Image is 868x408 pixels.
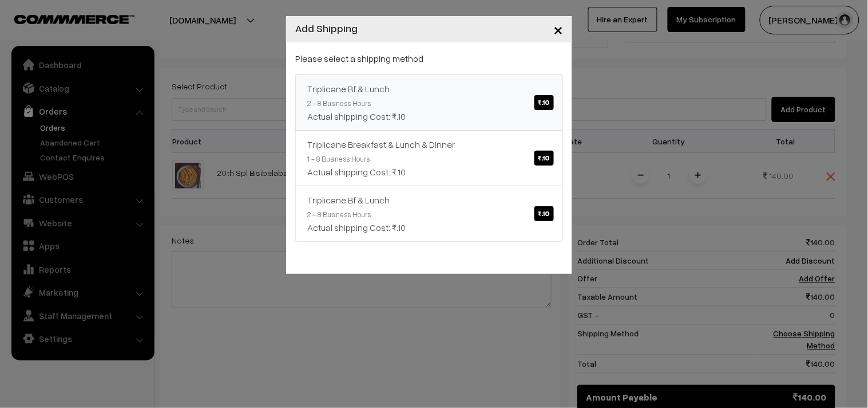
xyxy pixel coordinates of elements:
span: × [553,18,563,40]
span: ₹.10 [534,206,554,221]
div: Triplicane Bf & Lunch [307,82,551,96]
div: Triplicane Breakfast & Lunch & Dinner [307,138,551,151]
a: Triplicane Bf & Lunch₹.10 2 - 8 Business HoursActual shipping Cost: ₹.10 [295,74,563,131]
div: Actual shipping Cost: ₹.10 [307,221,551,234]
div: Triplicane Bf & Lunch [307,193,551,207]
small: 2 - 8 Business Hours [307,210,371,219]
span: ₹.10 [534,151,554,166]
button: Close [544,11,572,47]
div: Actual shipping Cost: ₹.10 [307,109,551,123]
a: Triplicane Bf & Lunch₹.10 2 - 8 Business HoursActual shipping Cost: ₹.10 [295,186,563,242]
small: 1 - 8 Business Hours [307,154,370,163]
p: Please select a shipping method [295,52,563,65]
small: 2 - 8 Business Hours [307,99,371,108]
a: Triplicane Breakfast & Lunch & Dinner₹.10 1 - 8 Business HoursActual shipping Cost: ₹.10 [295,130,563,186]
span: ₹.10 [534,95,554,110]
div: Actual shipping Cost: ₹.10 [307,165,551,179]
h4: Add Shipping [295,21,358,36]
